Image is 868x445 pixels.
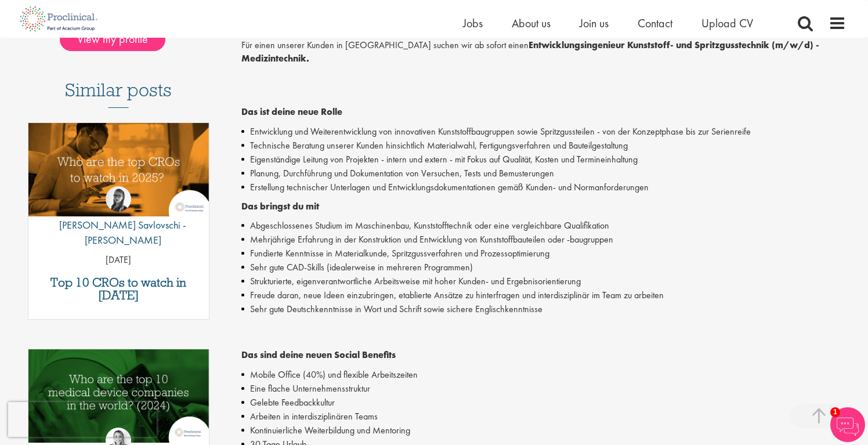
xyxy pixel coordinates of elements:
p: [DATE] [28,254,209,267]
img: Chatbot [830,407,865,442]
a: Join us [580,16,609,31]
li: Technische Beratung unserer Kunden hinsichtlich Materialwahl, Fertigungsverfahren und Bauteilgest... [241,139,847,153]
a: About us [512,16,551,31]
li: Gelebte Feedbackkultur [241,396,847,410]
p: Für einen unserer Kunden in [GEOGRAPHIC_DATA] suchen wir ab sofort einen [241,39,847,118]
strong: Das ist deine neue Rolle [241,106,342,118]
a: Contact [638,16,672,31]
li: Eigenständige Leitung von Projekten - intern und extern - mit Fokus auf Qualität, Kosten und Term... [241,153,847,167]
a: Link to a post [28,123,209,226]
li: Entwicklung und Weiterentwicklung von innovativen Kunststoffbaugruppen sowie Spritzgussteilen - v... [241,125,847,139]
h3: Similar posts [65,80,172,108]
p: [PERSON_NAME] Savlovschi - [PERSON_NAME] [28,218,209,247]
li: Sehr gute CAD-Skills (idealerweise in mehreren Programmen) [241,261,847,274]
li: Sehr gute Deutschkenntnisse in Wort und Schrift sowie sichere Englischkenntnisse [241,302,847,316]
span: View my profile [60,28,165,51]
li: Mehrjährige Erfahrung in der Konstruktion und Entwicklung von Kunststoffbauteilen oder -baugruppen [241,233,847,247]
li: Mobile Office (40%) und flexible Arbeitszeiten [241,368,847,382]
iframe: reCAPTCHA [8,402,157,437]
a: View my profile [60,30,177,45]
img: Top 10 Medical Device Companies 2024 [28,349,209,443]
li: Strukturierte, eigenverantwortliche Arbeitsweise mit hoher Kunden- und Ergebnisorientierung [241,274,847,288]
img: Top 10 CROs 2025 | Proclinical [28,123,209,216]
strong: Entwicklungsingenieur Kunststoff- und Spritzgusstechnik (m/w/d) - Medizintechnik. [241,39,819,64]
li: Freude daran, neue Ideen einzubringen, etablierte Ansätze zu hinterfragen und interdisziplinär im... [241,288,847,302]
span: 1 [830,407,840,417]
li: Kontinuierliche Weiterbildung und Mentoring [241,424,847,437]
strong: Das sind deine neuen Social Benefits [241,349,396,361]
li: Abgeschlossenes Studium im Maschinenbau, Kunststofftechnik oder eine vergleichbare Qualifikation [241,219,847,233]
li: Fundierte Kenntnisse in Materialkunde, Spritzgussverfahren und Prozessoptimierung [241,247,847,261]
li: Arbeiten in interdisziplinären Teams [241,410,847,424]
li: Eine flache Unternehmensstruktur [241,382,847,396]
li: Erstellung technischer Unterlagen und Entwicklungsdokumentationen gemäß Kunden- und Normanforderu... [241,180,847,194]
a: Upload CV [701,16,753,31]
img: Theodora Savlovschi - Wicks [106,186,131,212]
a: Theodora Savlovschi - Wicks [PERSON_NAME] Savlovschi - [PERSON_NAME] [28,186,209,253]
strong: Das bringst du mit [241,200,319,212]
li: Planung, Durchführung und Dokumentation von Versuchen, Tests und Bemusterungen [241,167,847,180]
a: Top 10 CROs to watch in [DATE] [34,276,203,302]
a: Jobs [463,16,483,31]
